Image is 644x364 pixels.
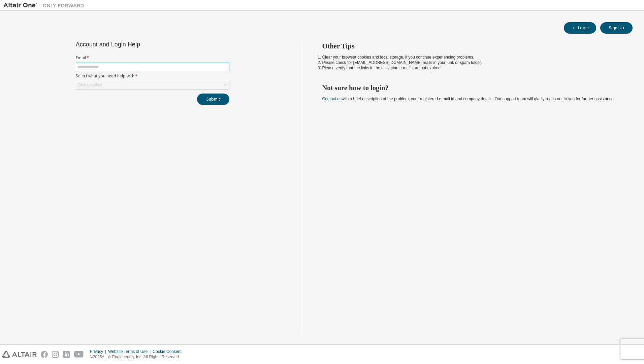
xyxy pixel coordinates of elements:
[76,42,199,47] div: Account and Login Help
[564,22,596,34] button: Login
[77,82,102,88] div: Click to select
[90,354,186,360] p: © 2025 Altair Engineering, Inc. All Rights Reserved.
[2,351,37,358] img: altair_logo.svg
[3,2,88,9] img: Altair One
[76,81,229,89] div: Click to select
[322,83,621,92] h2: Not sure how to login?
[76,55,229,61] label: Email
[153,349,185,354] div: Cookie Consent
[322,65,621,71] li: Please verify that the links in the activation e-mails are not expired.
[197,94,229,105] button: Submit
[322,42,621,50] h2: Other Tips
[322,54,621,60] li: Clear your browser cookies and local storage, if you continue experiencing problems.
[90,349,108,354] div: Privacy
[63,351,70,358] img: linkedin.svg
[52,351,59,358] img: instagram.svg
[76,73,229,79] label: Select what you need help with
[322,60,621,65] li: Please check for [EMAIL_ADDRESS][DOMAIN_NAME] mails in your junk or spam folder.
[322,97,615,101] span: with a brief description of the problem, your registered e-mail id and company details. Our suppo...
[41,351,48,358] img: facebook.svg
[600,22,633,34] button: Sign Up
[322,97,342,101] a: Contact us
[74,351,84,358] img: youtube.svg
[108,349,153,354] div: Website Terms of Use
